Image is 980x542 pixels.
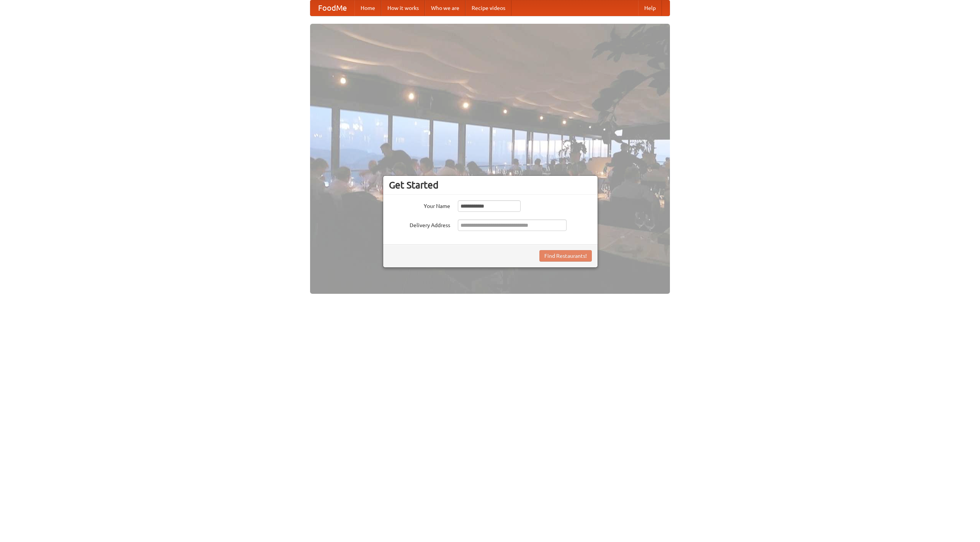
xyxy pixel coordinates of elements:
label: Your Name [389,200,450,210]
a: Help [638,0,662,16]
a: Who we are [425,0,465,16]
a: How it works [381,0,425,16]
button: Find Restaurants! [539,250,592,262]
a: Recipe videos [465,0,511,16]
a: FoodMe [310,0,354,16]
a: Home [354,0,381,16]
label: Delivery Address [389,219,450,229]
h3: Get Started [389,179,592,191]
